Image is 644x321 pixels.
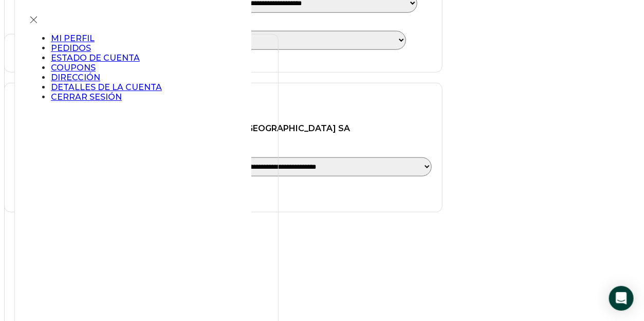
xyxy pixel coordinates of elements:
div: Turismo y Gastronomia [GEOGRAPHIC_DATA] SA [142,123,425,133]
a: Cerrar sesión [51,92,122,102]
a: Pedidos [51,43,91,53]
a: Detalles de la cuenta [51,82,162,92]
a: Coupons [51,63,96,73]
a: Estado de Cuenta [51,53,140,63]
div: Open Intercom Messenger [609,286,634,311]
a: Mi perfil [51,33,95,43]
div: 76050196-4 [142,139,425,149]
a: Dirección [51,73,100,82]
